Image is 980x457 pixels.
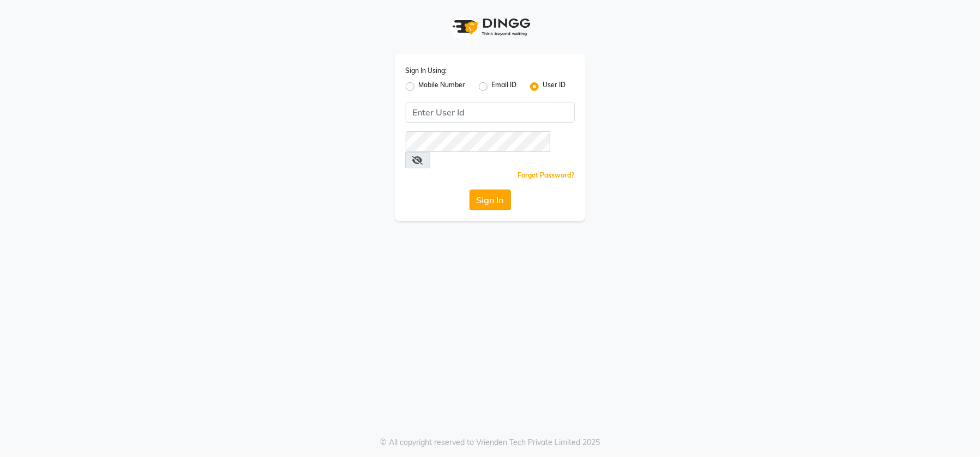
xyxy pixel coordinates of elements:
[406,102,575,123] input: Username
[406,131,550,152] input: Username
[492,80,517,93] label: Email ID
[447,11,534,43] img: logo1.svg
[518,171,575,179] a: Forgot Password?
[419,80,466,93] label: Mobile Number
[543,80,566,93] label: User ID
[470,190,511,210] button: Sign In
[406,66,447,76] label: Sign In Using:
